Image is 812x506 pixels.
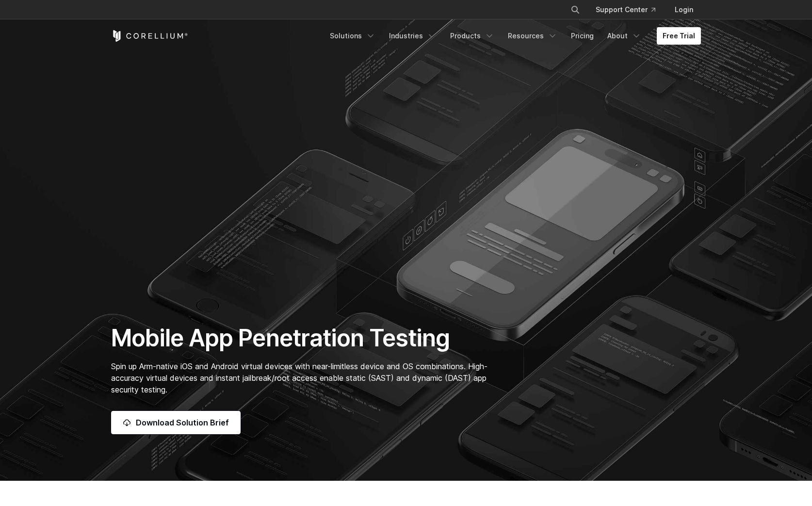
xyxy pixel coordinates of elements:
[667,1,701,18] a: Login
[444,27,500,45] a: Products
[136,417,229,428] span: Download Solution Brief
[111,324,498,353] h1: Mobile App Penetration Testing
[565,27,600,45] a: Pricing
[559,1,701,18] div: Navigation Menu
[111,411,241,434] a: Download Solution Brief
[502,27,563,45] a: Resources
[567,1,584,18] button: Search
[324,27,701,45] div: Navigation Menu
[111,361,487,394] span: Spin up Arm-native iOS and Android virtual devices with near-limitless device and OS combinations...
[383,27,442,45] a: Industries
[588,1,663,18] a: Support Center
[601,27,647,45] a: About
[111,30,188,42] a: Corellium Home
[324,27,381,45] a: Solutions
[657,27,701,45] a: Free Trial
